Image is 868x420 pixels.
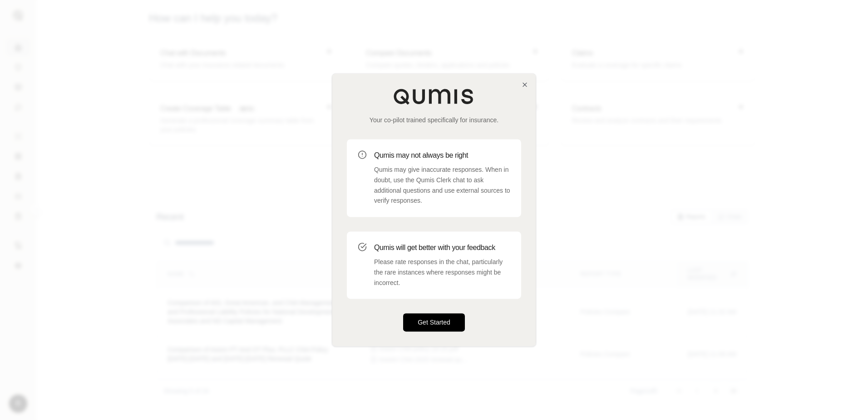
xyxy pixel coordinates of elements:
[374,165,510,206] p: Qumis may give inaccurate responses. When in doubt, use the Qumis Clerk chat to ask additional qu...
[347,115,521,125] p: Your co-pilot trained specifically for insurance.
[403,314,465,332] button: Get Started
[393,88,475,105] img: Qumis Logo
[374,257,510,288] p: Please rate responses in the chat, particularly the rare instances where responses might be incor...
[374,242,510,253] h3: Qumis will get better with your feedback
[374,150,510,161] h3: Qumis may not always be right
